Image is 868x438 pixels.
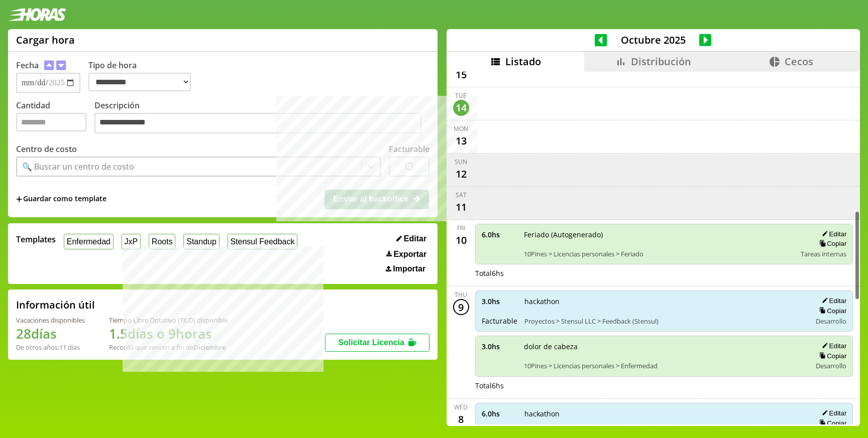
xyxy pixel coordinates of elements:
[16,60,39,71] label: Fecha
[524,409,805,418] span: hackathon
[16,194,22,205] span: +
[482,316,517,326] span: Facturable
[453,299,469,315] div: 9
[505,55,541,68] span: Listado
[16,325,85,343] h1: 28 días
[453,166,469,182] div: 12
[524,297,805,306] span: hackathon
[228,234,298,249] button: Stensul Feedback
[389,143,429,155] label: Facturable
[64,234,114,249] button: Enfermedad
[524,317,805,326] span: Proyectos > Stensul LLC > Feedback (Stensul)
[453,199,469,215] div: 11
[631,55,691,68] span: Distribución
[16,343,85,352] div: De otros años: 11 días
[482,230,517,239] span: 6.0 hs
[94,100,429,136] label: Descripción
[8,8,66,21] img: logotipo
[816,317,846,326] span: Desarrollo
[109,325,228,343] h1: 1.5 días o 9 horas
[454,124,468,133] div: Mon
[122,234,141,249] button: JxP
[455,91,467,100] div: Tue
[454,403,468,411] div: Wed
[393,234,429,244] button: Editar
[88,73,191,91] select: Tipo de hora
[404,234,426,243] span: Editar
[456,191,467,199] div: Sat
[455,158,467,166] div: Sun
[447,72,860,424] div: scrollable content
[16,33,75,47] h1: Cargar hora
[393,250,426,259] span: Exportar
[482,409,517,418] span: 6.0 hs
[453,232,469,248] div: 10
[801,249,846,258] span: Tareas internas
[183,234,219,249] button: Standup
[16,298,95,312] h2: Información útil
[16,194,106,205] span: +Guardar como template
[524,342,805,351] span: dolor de cabeza
[482,297,517,306] span: 3.0 hs
[16,316,85,325] div: Vacaciones disponibles
[475,381,853,390] div: Total 6 hs
[383,249,429,259] button: Exportar
[819,230,846,238] button: Editar
[16,143,77,155] label: Centro de costo
[16,100,94,136] label: Cantidad
[88,60,199,93] label: Tipo de hora
[22,161,134,172] div: 🔍 Buscar un centro de costo
[524,361,805,370] span: 10Pines > Licencias personales > Enfermedad
[453,100,469,116] div: 14
[785,55,813,68] span: Cecos
[819,409,846,417] button: Editar
[453,67,469,83] div: 15
[475,268,853,278] div: Total 6 hs
[325,334,429,352] button: Solicitar Licencia
[453,411,469,427] div: 8
[816,307,846,315] button: Copiar
[816,352,846,360] button: Copiar
[109,316,228,325] div: Tiempo Libre Optativo (TiLO) disponible
[193,343,226,352] b: Diciembre
[16,234,56,245] span: Templates
[109,343,228,352] div: Recordá que vencen a fin de
[453,133,469,149] div: 13
[393,264,425,273] span: Importar
[455,290,467,299] div: Thu
[482,342,517,351] span: 3.0 hs
[16,113,86,131] input: Cantidad
[816,361,846,370] span: Desarrollo
[94,113,421,134] textarea: Descripción
[819,297,846,305] button: Editar
[819,342,846,350] button: Editar
[816,239,846,248] button: Copiar
[816,419,846,427] button: Copiar
[524,249,794,258] span: 10Pines > Licencias personales > Feriado
[149,234,175,249] button: Roots
[607,33,699,47] span: Octubre 2025
[457,224,465,232] div: Fri
[338,338,404,347] span: Solicitar Licencia
[524,230,794,239] span: Feriado (Autogenerado)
